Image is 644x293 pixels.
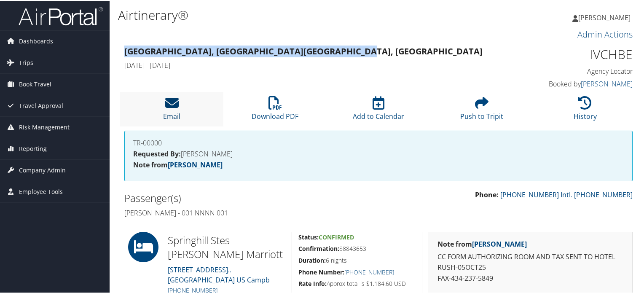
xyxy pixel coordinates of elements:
strong: Confirmation: [298,244,339,252]
h2: Passenger(s) [124,190,372,204]
h1: IVCHBE [515,45,633,62]
strong: Requested By: [133,148,181,158]
h2: Springhill Stes [PERSON_NAME] Marriott [168,232,285,261]
strong: Status: [298,232,319,240]
a: [PERSON_NAME] [168,159,223,169]
strong: Note from [437,239,527,248]
a: [PERSON_NAME] [572,4,639,30]
a: Email [163,100,180,120]
h4: [DATE] - [DATE] [124,60,502,69]
span: [PERSON_NAME] [578,12,631,22]
a: [PERSON_NAME] [581,78,633,88]
strong: Phone Number: [298,267,344,275]
a: [PHONE_NUMBER] [344,267,394,275]
a: Admin Actions [577,28,633,39]
h5: 88843653 [298,244,416,252]
p: CC FORM AUTHORIZING ROOM AND TAX SENT TO HOTEL RUSH-05OCT25 FAX-434-237-5849 [437,251,624,283]
span: Risk Management [19,116,70,137]
strong: Note from [133,159,223,169]
span: Employee Tools [19,180,63,202]
span: Trips [19,51,33,73]
a: History [574,100,597,120]
span: Travel Approval [19,94,63,116]
h4: [PERSON_NAME] [133,150,624,156]
strong: Duration: [298,255,326,263]
h4: TR-00000 [133,139,624,145]
span: Company Admin [19,159,66,180]
span: Book Travel [19,73,51,94]
a: Push to Tripit [460,100,503,120]
h4: Booked by [515,78,633,88]
a: [PHONE_NUMBER] Intl. [PHONE_NUMBER] [500,189,633,199]
a: [STREET_ADDRESS]..[GEOGRAPHIC_DATA] US Campb [168,264,270,284]
h5: 6 nights [298,255,416,264]
a: Download PDF [252,100,298,120]
a: Add to Calendar [353,100,404,120]
a: [PERSON_NAME] [472,239,527,248]
strong: [GEOGRAPHIC_DATA], [GEOGRAPHIC_DATA] [GEOGRAPHIC_DATA], [GEOGRAPHIC_DATA] [124,45,483,56]
strong: Rate Info: [298,279,327,287]
span: Reporting [19,137,47,159]
span: Confirmed [319,232,354,240]
span: Dashboards [19,30,53,51]
h4: Agency Locator [515,66,633,75]
h5: Approx total is $1,184.60 USD [298,279,416,287]
img: airportal-logo.png [19,5,103,25]
strong: Phone: [475,189,499,199]
h1: Airtinerary® [118,5,465,23]
h4: [PERSON_NAME] - 001 NNNN 001 [124,207,372,217]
